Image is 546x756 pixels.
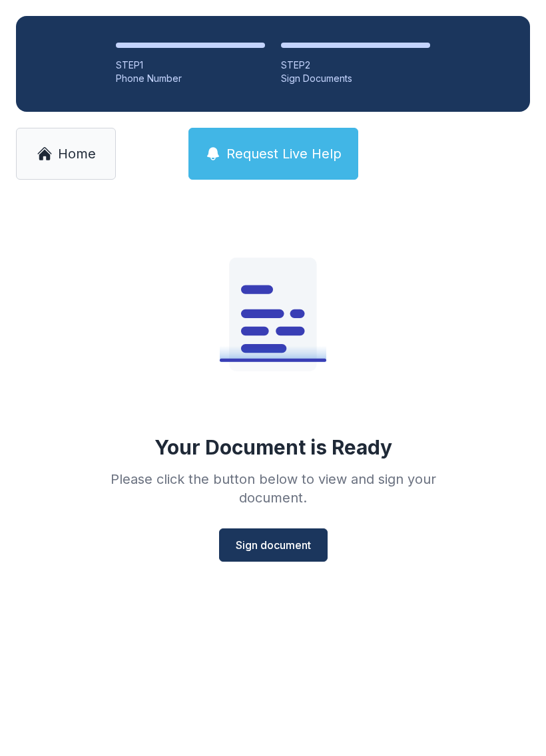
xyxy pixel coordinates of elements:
[281,72,430,85] div: Sign Documents
[116,59,265,72] div: STEP 1
[154,435,392,459] div: Your Document is Ready
[236,537,311,553] span: Sign document
[81,470,465,507] div: Please click the button below to view and sign your document.
[58,144,96,163] span: Home
[281,59,430,72] div: STEP 2
[226,144,342,163] span: Request Live Help
[116,72,265,85] div: Phone Number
